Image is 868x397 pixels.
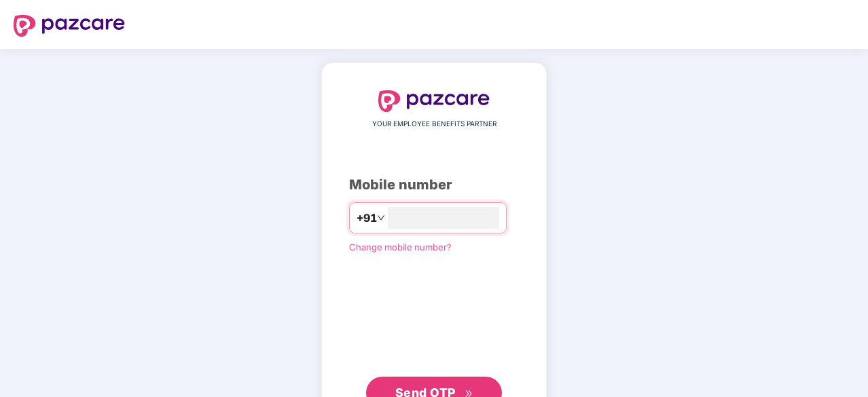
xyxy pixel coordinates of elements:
span: down [377,214,385,222]
span: YOUR EMPLOYEE BENEFITS PARTNER [372,119,496,130]
img: logo [14,15,125,37]
span: +91 [357,210,377,227]
a: Change mobile number? [349,242,452,252]
div: Mobile number [349,174,519,195]
img: logo [378,90,490,112]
